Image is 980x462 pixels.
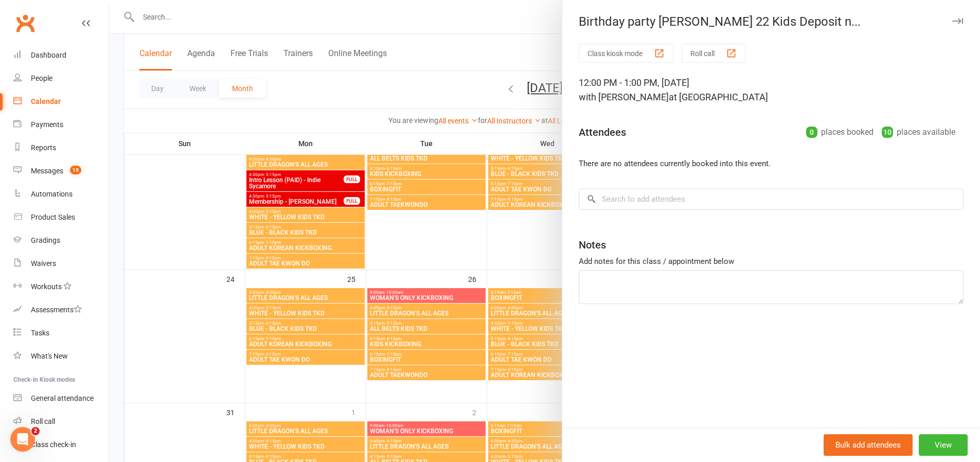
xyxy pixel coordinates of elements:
span: 15 [70,166,81,174]
a: People [13,67,109,90]
a: Payments [13,113,109,136]
a: What's New [13,345,109,368]
a: General attendance kiosk mode [13,387,109,410]
div: 0 [806,127,817,138]
div: 12:00 PM - 1:00 PM, [DATE] [579,76,964,104]
a: Messages 15 [13,159,109,183]
a: Assessments [13,298,109,322]
div: Payments [31,120,63,129]
div: Messages [31,167,63,175]
div: places booked [806,125,874,139]
div: Assessments [31,306,82,314]
div: Class check-in [31,440,76,449]
input: Search to add attendees [579,188,964,210]
div: Birthday party [PERSON_NAME] 22 Kids Deposit n... [562,14,980,29]
div: Calendar [31,97,61,105]
iframe: Intercom live chat [10,427,35,452]
div: Product Sales [31,213,75,221]
span: at [GEOGRAPHIC_DATA] [669,92,768,102]
div: Dashboard [31,51,66,59]
span: with [PERSON_NAME] [579,92,669,102]
div: Tasks [31,329,49,337]
a: Roll call [13,410,109,433]
a: Automations [13,183,109,206]
div: 10 [882,127,893,138]
div: Roll call [31,417,55,425]
a: Calendar [13,90,109,113]
a: Reports [13,136,109,159]
div: Waivers [31,259,56,268]
div: What's New [31,352,68,360]
div: Workouts [31,282,62,291]
div: Automations [31,190,73,198]
div: Attendees [579,125,626,139]
button: View [919,434,968,456]
a: Class kiosk mode [13,433,109,456]
div: People [31,74,52,82]
span: 2 [31,427,40,435]
button: Roll call [682,44,745,63]
div: Reports [31,144,56,152]
div: Add notes for this class / appointment below [579,255,964,268]
div: General attendance [31,394,94,402]
a: Waivers [13,252,109,275]
a: Product Sales [13,206,109,229]
div: places available [882,125,955,139]
a: Dashboard [13,44,109,67]
button: Bulk add attendees [824,434,913,456]
a: Gradings [13,229,109,252]
div: Gradings [31,236,60,244]
a: Workouts [13,275,109,298]
a: Tasks [13,322,109,345]
button: Class kiosk mode [579,44,673,63]
div: Notes [579,238,606,252]
li: There are no attendees currently booked into this event. [579,157,964,170]
a: Clubworx [12,10,38,36]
